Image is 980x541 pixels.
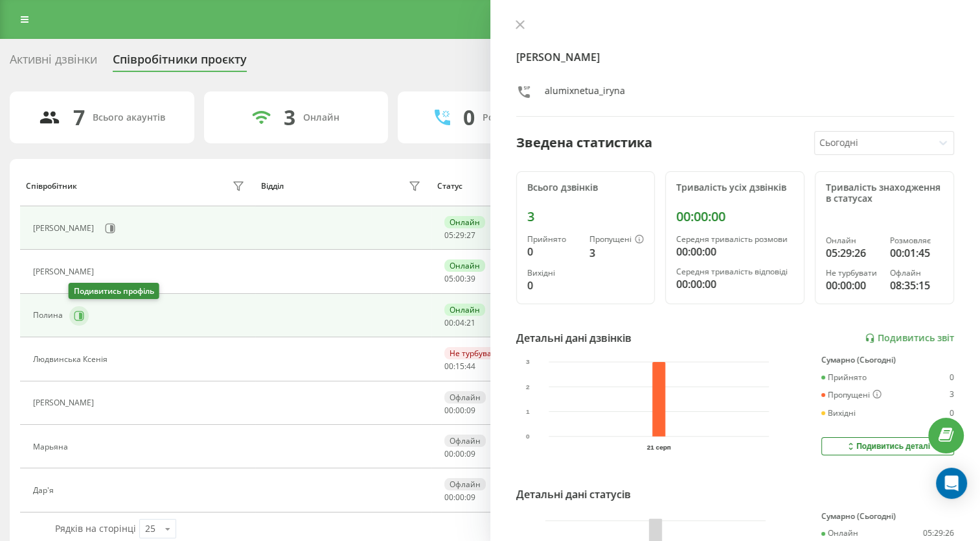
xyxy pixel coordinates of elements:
[466,361,475,372] span: 44
[444,274,475,283] div: : :
[444,435,486,447] div: Офлайн
[455,317,464,328] span: 04
[826,236,879,245] div: Онлайн
[444,493,475,502] div: : :
[33,224,97,233] div: [PERSON_NAME]
[647,444,671,451] text: 21 серп
[466,492,475,503] span: 09
[589,235,644,245] div: Пропущені
[923,529,954,538] div: 05:29:26
[890,245,943,261] div: 00:01:45
[444,216,485,228] div: Онлайн
[527,278,580,293] div: 0
[865,333,954,344] a: Подивитись звіт
[890,269,943,278] div: Офлайн
[526,383,530,391] text: 2
[444,259,485,272] div: Онлайн
[444,304,485,316] div: Онлайн
[545,84,625,103] div: alumixnetua_iryna
[455,230,464,241] span: 29
[33,267,97,276] div: [PERSON_NAME]
[444,361,453,372] span: 00
[33,486,57,495] div: Дар'я
[444,406,475,415] div: : :
[444,492,453,503] span: 00
[73,105,85,130] div: 7
[466,405,475,416] span: 09
[10,53,97,73] div: Активні дзвінки
[55,522,136,535] span: Рядків на сторінці
[33,311,66,320] div: Полина
[69,283,159,299] div: Подивитись профіль
[676,267,793,276] div: Середня тривалість відповіді
[821,355,954,365] div: Сумарно (Сьогодні)
[33,398,97,407] div: [PERSON_NAME]
[466,230,475,241] span: 27
[444,230,453,241] span: 05
[145,522,155,535] div: 25
[826,269,879,278] div: Не турбувати
[676,209,793,224] div: 00:00:00
[455,273,464,284] span: 00
[444,273,453,284] span: 05
[821,437,954,455] button: Подивитись деталі
[261,182,284,191] div: Відділ
[890,236,943,245] div: Розмовляє
[466,317,475,328] span: 21
[444,405,453,416] span: 00
[463,105,475,130] div: 0
[516,330,632,346] div: Детальні дані дзвінків
[821,512,954,521] div: Сумарно (Сьогодні)
[33,442,71,451] div: Марьяна
[466,448,475,459] span: 09
[676,244,793,259] div: 00:00:00
[466,273,475,284] span: 39
[821,390,882,400] div: Пропущені
[444,391,486,403] div: Офлайн
[516,49,955,65] h4: [PERSON_NAME]
[527,235,580,244] div: Прийнято
[527,209,644,224] div: 3
[93,112,165,123] div: Всього акаунтів
[444,319,475,328] div: : :
[890,278,943,293] div: 08:35:15
[26,182,77,191] div: Співробітник
[444,448,453,459] span: 00
[455,361,464,372] span: 15
[455,492,464,503] span: 00
[589,245,644,261] div: 3
[950,409,954,418] div: 0
[676,276,793,292] div: 00:00:00
[950,373,954,382] div: 0
[455,448,464,459] span: 00
[526,359,530,366] text: 3
[516,487,631,502] div: Детальні дані статусів
[950,390,954,400] div: 3
[821,373,867,382] div: Прийнято
[444,362,475,371] div: : :
[527,244,580,259] div: 0
[845,441,930,451] div: Подивитись деталі
[826,278,879,293] div: 00:00:00
[676,235,793,244] div: Середня тривалість розмови
[821,529,858,538] div: Онлайн
[527,182,644,193] div: Всього дзвінків
[455,405,464,416] span: 00
[527,269,580,278] div: Вихідні
[526,433,530,440] text: 0
[826,245,879,261] div: 05:29:26
[516,133,652,152] div: Зведена статистика
[444,231,475,240] div: : :
[444,450,475,459] div: : :
[676,182,793,193] div: Тривалість усіх дзвінків
[284,105,295,130] div: 3
[113,53,247,73] div: Співробітники проєкту
[821,409,856,418] div: Вихідні
[444,317,453,328] span: 00
[483,112,545,123] div: Розмовляють
[526,408,530,415] text: 1
[444,347,506,359] div: Не турбувати
[437,182,462,191] div: Статус
[826,182,943,204] div: Тривалість знаходження в статусах
[33,355,111,364] div: Людвинська Ксенія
